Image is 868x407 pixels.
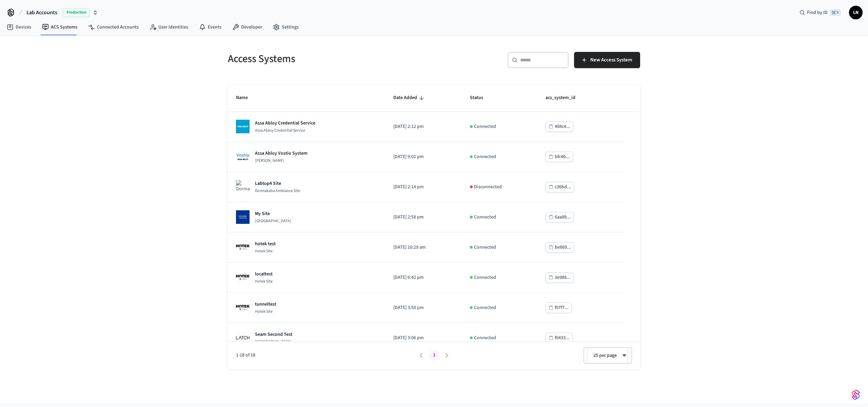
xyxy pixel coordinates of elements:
[227,21,268,33] a: Developer
[236,240,250,254] img: Hotek Site Logo
[255,271,273,277] p: localtest
[590,56,632,64] span: New Access System
[255,249,276,254] p: Hotek Site
[393,304,454,311] p: [DATE] 3:50 pm
[850,6,862,19] span: LN
[474,214,496,221] p: Connected
[546,93,584,103] span: acs_system_id
[474,334,496,342] p: Connected
[393,183,454,191] p: [DATE] 2:14 pm
[194,21,227,33] a: Events
[474,274,496,281] p: Connected
[268,21,304,33] a: Settings
[555,243,571,252] div: be869...
[236,150,250,163] img: Assa Abloy Vostio Logo
[393,153,454,160] p: [DATE] 9:02 pm
[255,188,300,194] p: Dormakaba Ambiance Site
[255,120,315,127] p: Assa Abloy Credential Service
[236,210,250,224] img: Dormakaba Community Site Logo
[236,271,250,284] img: Hotek Site Logo
[849,6,863,19] button: LN
[393,274,454,281] p: [DATE] 6:42 pm
[1,21,37,33] a: Devices
[807,9,828,16] span: Find by ID
[852,389,860,400] img: SeamLogoGradient.69752ec5.svg
[474,183,502,191] p: Disconnected
[546,212,574,222] button: 6aa88...
[555,153,570,161] div: bfc4b...
[236,331,250,345] img: Latch Building Logo
[474,123,496,130] p: Connected
[228,52,430,66] h5: Access Systems
[574,52,640,68] button: New Access System
[555,334,570,342] div: f0433...
[37,21,83,33] a: ACS Systems
[546,303,572,313] button: f07f7...
[63,8,90,17] span: Production
[255,279,273,284] p: Hotek Site
[588,347,628,364] div: 25 per page
[546,121,573,132] button: 488c4...
[255,309,276,314] p: Hotek Site
[555,213,571,221] div: 6aa88...
[255,240,276,247] p: hotek test
[255,150,308,157] p: Assa Abloy Vostio System
[415,350,453,361] nav: pagination navigation
[255,301,276,308] p: tunneltest
[429,350,439,361] button: page 1
[255,218,291,224] p: [GEOGRAPHIC_DATA]
[236,180,250,194] img: Dormakaba Ambiance Site Logo
[26,8,57,17] span: Lab Accounts
[255,180,300,187] p: Labtop4 Site
[555,183,571,191] div: c36bd...
[474,304,496,311] p: Connected
[255,210,291,217] p: My Site
[393,214,454,221] p: [DATE] 2:58 pm
[255,339,292,345] p: [GEOGRAPHIC_DATA]
[555,122,570,131] div: 488c4...
[83,21,144,33] a: Connected Accounts
[144,21,194,33] a: User Identities
[236,120,250,133] img: Assa Abloy Credential Service Logo
[555,273,571,282] div: 3e988...
[555,304,569,312] div: f07f7...
[470,93,492,103] span: Status
[393,244,454,251] p: [DATE] 10:29 am
[474,153,496,160] p: Connected
[546,152,573,162] button: bfc4b...
[393,123,454,130] p: [DATE] 2:12 pm
[830,9,841,16] span: ⌘ K
[546,333,573,343] button: f0433...
[546,272,574,283] button: 3e988...
[393,334,454,342] p: [DATE] 3:06 pm
[255,158,308,163] p: [PERSON_NAME]
[236,301,250,314] img: Hotek Site Logo
[794,6,846,19] div: Find by ID⌘ K
[255,128,315,133] p: Assa Abloy Credential Service
[255,331,292,338] p: Seam Second Test
[546,182,574,192] button: c36bd...
[546,242,574,253] button: be869...
[236,352,415,359] span: 1-18 of 18
[474,244,496,251] p: Connected
[393,93,426,103] span: Date Added
[236,93,257,103] span: Name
